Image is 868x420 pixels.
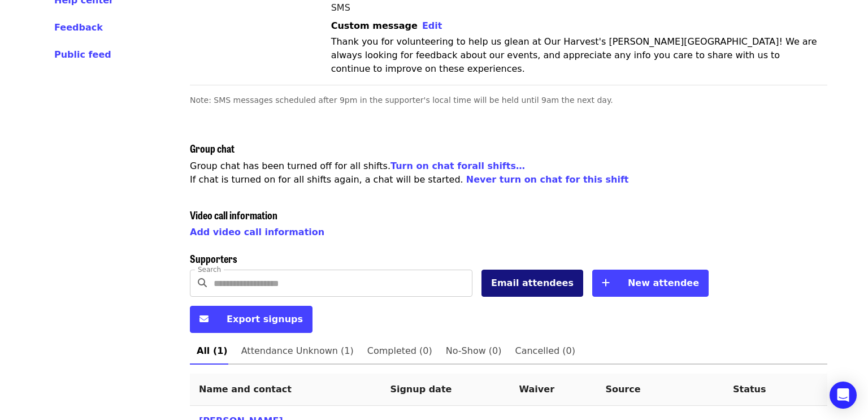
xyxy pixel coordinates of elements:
[331,20,418,31] span: Custom message
[214,270,472,297] input: Search
[481,270,583,297] button: Email attendees
[54,48,163,62] a: Public feed
[628,278,699,288] span: New attendee
[190,337,235,365] a: All (1)
[331,36,817,74] span: Thank you for volunteering to help us glean at Our Harvest's [PERSON_NAME][GEOGRAPHIC_DATA]! We a...
[54,49,111,60] span: Public feed
[227,314,303,324] span: Export signups
[733,384,766,395] span: Status
[446,343,502,359] span: No-Show (0)
[390,161,525,171] a: Turn on chat forall shifts…
[491,278,574,288] span: Email attendees
[422,20,442,31] span: Edit
[381,374,510,406] th: Signup date
[439,337,509,365] a: No-Show (0)
[422,19,442,33] button: Edit
[596,374,724,406] th: Source
[199,314,209,324] i: envelope icon
[190,251,237,266] span: Supporters
[190,306,313,333] button: Export signups
[190,374,381,406] th: Name and contact
[830,382,857,409] div: Open Intercom Messenger
[190,207,277,222] span: Video call information
[509,337,582,365] a: Cancelled (0)
[515,343,575,359] span: Cancelled (0)
[197,343,228,359] span: All (1)
[602,278,610,288] i: plus icon
[190,227,324,237] a: Add video call information
[367,343,432,359] span: Completed (0)
[510,374,596,406] th: Waiver
[361,337,439,365] a: Completed (0)
[198,278,207,288] i: search icon
[241,343,354,359] span: Attendance Unknown (1)
[190,141,235,155] span: Group chat
[54,21,103,34] button: Feedback
[198,266,221,273] label: Search
[466,173,629,187] button: Never turn on chat for this shift
[190,161,629,185] span: Group chat has been turned off for all shifts . If chat is turned on for all shifts again, a chat...
[190,96,613,105] span: Note: SMS messages scheduled after 9pm in the supporter's local time will be held until 9am the n...
[235,337,361,365] a: Attendance Unknown (1)
[592,270,709,297] button: New attendee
